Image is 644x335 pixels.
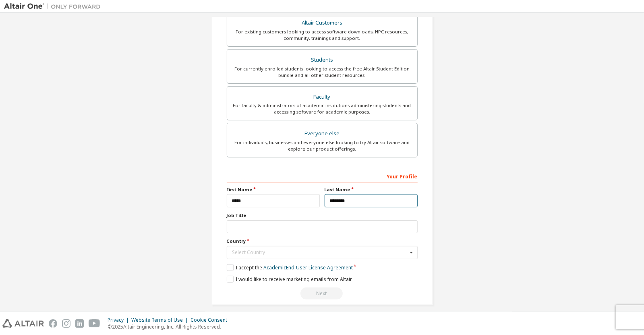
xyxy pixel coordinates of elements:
[227,287,418,300] div: Read and acccept EULA to continue
[232,66,412,79] div: For currently enrolled students looking to access the free Altair Student Edition bundle and all ...
[108,323,232,330] p: © 2025 Altair Engineering, Inc. All Rights Reserved.
[232,128,412,139] div: Everyone else
[227,276,352,283] label: I would like to receive marketing emails from Altair
[191,317,232,323] div: Cookie Consent
[75,319,84,328] img: linkedin.svg
[232,250,408,255] div: Select Country
[232,54,412,66] div: Students
[232,29,412,41] div: For existing customers looking to access software downloads, HPC resources, community, trainings ...
[131,317,191,323] div: Website Terms of Use
[232,91,412,103] div: Faculty
[227,264,353,271] label: I accept the
[4,2,105,10] img: Altair One
[2,319,44,328] img: altair_logo.svg
[108,317,131,323] div: Privacy
[227,212,418,219] label: Job Title
[62,319,70,328] img: instagram.svg
[227,170,418,182] div: Your Profile
[325,186,418,193] label: Last Name
[232,102,412,115] div: For faculty & administrators of academic institutions administering students and accessing softwa...
[89,319,100,328] img: youtube.svg
[232,17,412,29] div: Altair Customers
[263,264,353,271] a: Academic End-User License Agreement
[227,238,418,244] label: Country
[232,139,412,152] div: For individuals, businesses and everyone else looking to try Altair software and explore our prod...
[227,186,320,193] label: First Name
[49,319,57,328] img: facebook.svg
